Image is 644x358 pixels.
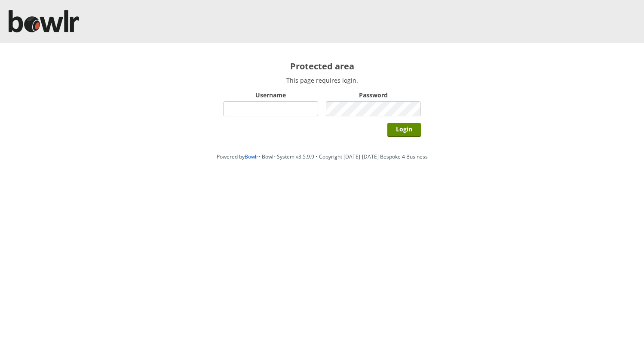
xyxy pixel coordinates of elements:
h2: Protected area [223,60,421,72]
label: Username [223,91,318,99]
p: This page requires login. [223,76,421,84]
a: Bowlr [245,153,258,160]
input: Login [387,123,421,137]
label: Password [326,91,421,99]
span: Powered by • Bowlr System v3.5.9.9 • Copyright [DATE]-[DATE] Bespoke 4 Business [217,153,428,160]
